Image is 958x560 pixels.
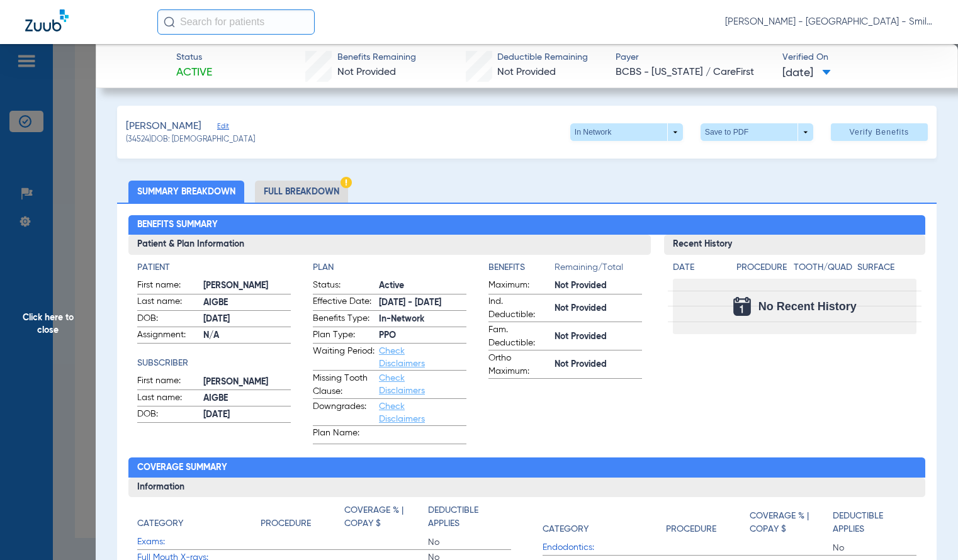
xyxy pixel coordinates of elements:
[203,279,291,293] span: [PERSON_NAME]
[488,261,555,279] app-breakdown-title: Benefits
[128,181,244,203] li: Summary Breakdown
[497,51,588,64] span: Deductible Remaining
[126,135,255,146] span: (34524) DOB: [DEMOGRAPHIC_DATA]
[344,504,428,535] app-breakdown-title: Coverage % | Copay $
[337,67,396,77] span: Not Provided
[857,261,916,274] h4: Surface
[261,504,344,535] app-breakdown-title: Procedure
[217,122,228,134] span: Edit
[137,312,199,327] span: DOB:
[137,504,261,535] app-breakdown-title: Category
[543,504,666,540] app-breakdown-title: Category
[203,392,291,405] span: AIGBE
[255,181,348,203] li: Full Breakdown
[857,261,916,279] app-breakdown-title: Surface
[782,51,938,64] span: Verified On
[313,400,375,425] span: Downgrades:
[313,279,375,294] span: Status:
[673,261,726,274] h4: Date
[428,536,512,549] span: No
[428,504,505,530] h4: Deductible Applies
[488,295,550,322] span: Ind. Deductible:
[137,374,199,389] span: First name:
[782,65,831,81] span: [DATE]
[664,235,925,255] h3: Recent History
[555,302,642,315] span: Not Provided
[25,9,69,31] img: Zuub Logo
[725,16,933,28] span: [PERSON_NAME] - [GEOGRAPHIC_DATA] - SmileLand PD
[261,517,311,530] h4: Procedure
[758,300,857,313] span: No Recent History
[750,504,833,540] app-breakdown-title: Coverage % | Copay $
[203,376,291,389] span: [PERSON_NAME]
[379,347,425,368] a: Check Disclaimers
[203,313,291,326] span: [DATE]
[794,261,853,279] app-breakdown-title: Tooth/Quad
[750,510,826,536] h4: Coverage % | Copay $
[833,542,916,554] span: No
[488,352,550,378] span: Ortho Maximum:
[543,523,589,536] h4: Category
[344,504,421,530] h4: Coverage % | Copay $
[831,123,928,141] button: Verify Benefits
[128,457,925,478] h2: Coverage Summary
[666,504,750,540] app-breakdown-title: Procedure
[555,279,642,293] span: Not Provided
[313,328,375,344] span: Plan Type:
[176,51,212,64] span: Status
[673,261,726,279] app-breakdown-title: Date
[203,296,291,310] span: AIGBE
[137,279,199,294] span: First name:
[701,123,813,141] button: Save to PDF
[137,357,291,370] h4: Subscriber
[616,65,771,81] span: BCBS - [US_STATE] / CareFirst
[488,279,550,294] span: Maximum:
[833,504,916,540] app-breakdown-title: Deductible Applies
[137,295,199,310] span: Last name:
[488,261,555,274] h4: Benefits
[137,408,199,423] span: DOB:
[379,296,466,310] span: [DATE] - [DATE]
[313,345,375,370] span: Waiting Period:
[666,523,716,536] h4: Procedure
[313,427,375,444] span: Plan Name:
[570,123,683,141] button: In Network
[137,261,291,274] h4: Patient
[555,261,642,279] span: Remaining/Total
[543,541,666,554] span: Endodontics:
[497,67,556,77] span: Not Provided
[313,312,375,327] span: Benefits Type:
[164,16,175,28] img: Search Icon
[126,119,201,135] span: [PERSON_NAME]
[736,261,789,274] h4: Procedure
[137,517,183,530] h4: Category
[488,323,550,350] span: Fam. Deductible:
[379,279,466,293] span: Active
[341,177,352,188] img: Hazard
[794,261,853,274] h4: Tooth/Quad
[313,261,466,274] h4: Plan
[157,9,315,35] input: Search for patients
[137,535,261,549] span: Exams:
[379,374,425,395] a: Check Disclaimers
[733,297,751,316] img: Calendar
[203,329,291,342] span: N/A
[128,215,925,235] h2: Benefits Summary
[849,127,909,137] span: Verify Benefits
[128,478,925,498] h3: Information
[128,235,651,255] h3: Patient & Plan Information
[137,391,199,406] span: Last name:
[313,295,375,310] span: Effective Date:
[313,372,375,398] span: Missing Tooth Clause:
[176,65,212,81] span: Active
[379,402,425,423] a: Check Disclaimers
[555,330,642,344] span: Not Provided
[895,500,958,560] iframe: Chat Widget
[137,328,199,344] span: Assignment:
[555,358,642,371] span: Not Provided
[379,313,466,326] span: In-Network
